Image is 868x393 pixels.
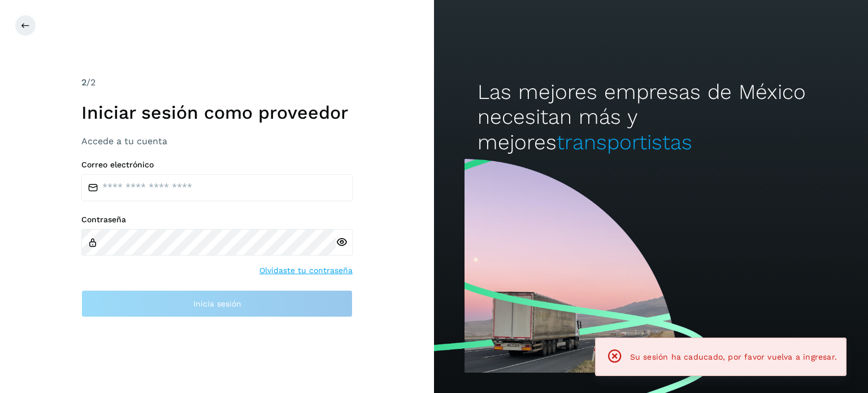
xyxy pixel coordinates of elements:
[557,130,692,154] span: transportistas
[81,76,353,89] div: /2
[81,102,353,123] h1: Iniciar sesión como proveedor
[193,300,241,308] span: Inicia sesión
[630,352,837,361] span: Su sesión ha caducado, por favor vuelva a ingresar.
[81,77,86,88] span: 2
[478,80,824,155] h2: Las mejores empresas de México necesitan más y mejores
[81,290,353,317] button: Inicia sesión
[81,160,353,170] label: Correo electrónico
[81,136,353,146] h3: Accede a tu cuenta
[259,265,353,277] a: Olvidaste tu contraseña
[81,215,353,224] label: Contraseña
